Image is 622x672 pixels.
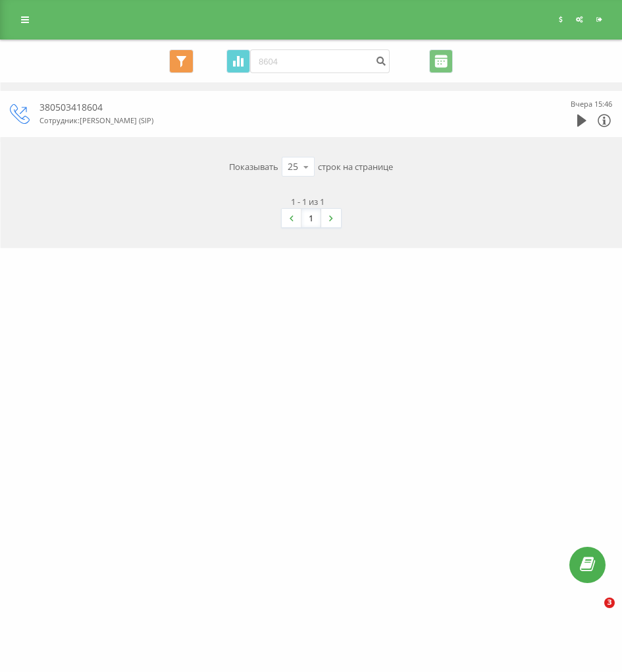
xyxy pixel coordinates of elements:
[288,160,298,173] div: 25
[250,49,390,73] input: Поиск по номеру
[318,160,393,173] span: строк на странице
[229,160,278,173] span: Показывать
[577,598,609,629] iframe: Intercom live chat
[291,195,324,208] div: 1 - 1 из 1
[604,598,615,608] span: 3
[39,114,527,127] div: Сотрудник : [PERSON_NAME] (SIP)
[39,101,527,114] div: 380503418604
[571,98,612,111] div: Вчера 15:46
[301,209,321,227] a: 1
